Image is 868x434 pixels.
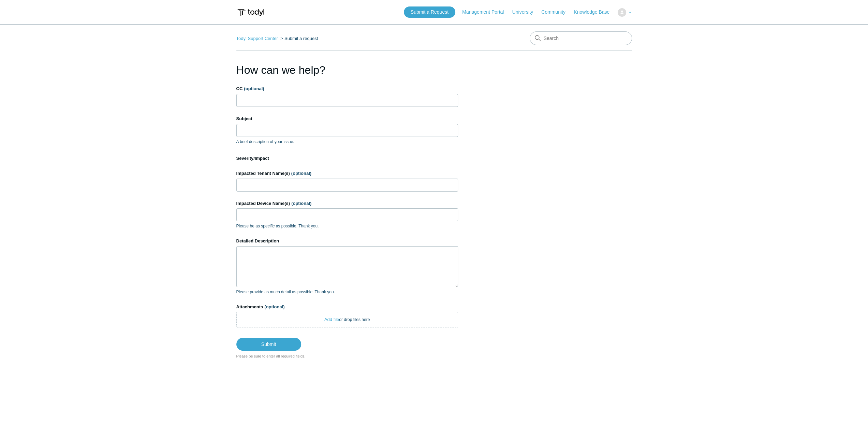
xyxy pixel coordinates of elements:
[236,139,458,145] p: A brief description of your issue.
[236,289,458,295] p: Please provide as much detail as possible. Thank you.
[541,9,572,16] a: Community
[236,6,265,19] img: Todyl Support Center Help Center home page
[236,62,458,78] h1: How can we help?
[574,9,616,16] a: Knowledge Base
[236,338,301,351] input: Submit
[236,304,458,310] label: Attachments
[236,36,278,41] a: Todyl Support Center
[264,304,284,309] span: (optional)
[236,353,458,359] div: Please be sure to enter all required fields.
[236,155,458,162] label: Severity/Impact
[236,238,458,244] label: Detailed Description
[291,171,311,176] span: (optional)
[291,201,311,206] span: (optional)
[530,31,632,45] input: Search
[244,86,264,91] span: (optional)
[236,223,458,229] p: Please be as specific as possible. Thank you.
[512,9,540,16] a: University
[279,36,318,41] li: Submit a request
[236,36,279,41] li: Todyl Support Center
[236,85,458,92] label: CC
[236,200,458,207] label: Impacted Device Name(s)
[236,170,458,177] label: Impacted Tenant Name(s)
[404,6,455,18] a: Submit a Request
[236,115,458,122] label: Subject
[462,9,511,16] a: Management Portal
